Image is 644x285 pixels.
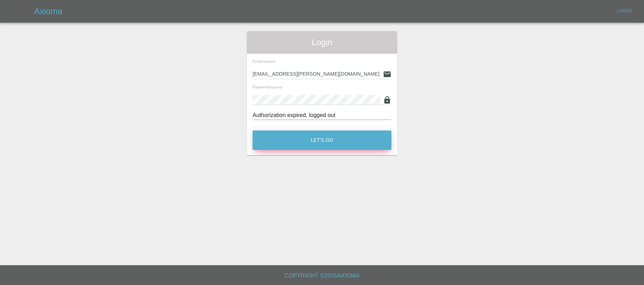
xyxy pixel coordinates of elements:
[34,6,62,17] h5: Axioma
[253,111,391,120] div: Authorization expired, logged out
[6,271,638,281] h6: Copyright © 2025 Axioma
[613,6,635,17] a: Login
[253,85,282,89] span: Password
[269,86,282,89] small: (required)
[253,37,391,48] span: Login
[253,130,391,150] button: Let's Go
[253,59,275,63] span: Email
[262,60,275,63] small: (required)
